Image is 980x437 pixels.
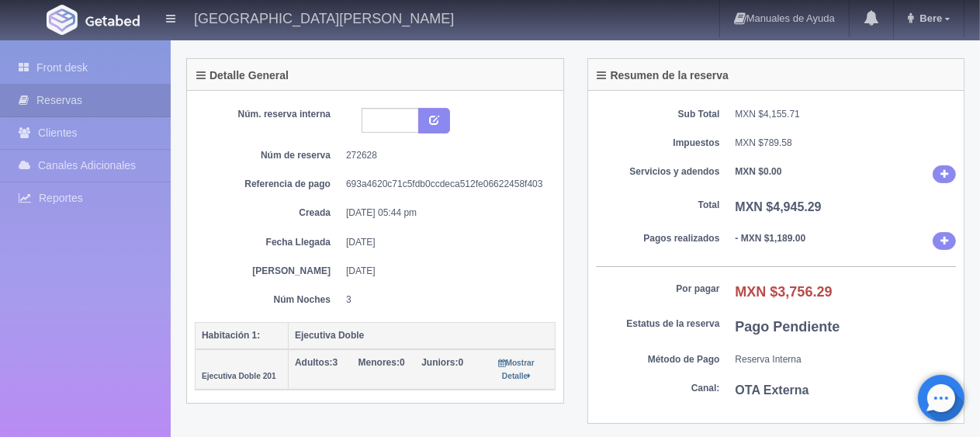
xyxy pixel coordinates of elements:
dt: Por pagar [596,283,720,296]
a: Mostrar Detalle [499,357,535,381]
dt: Sub Total [596,108,720,121]
small: Mostrar Detalle [499,359,535,380]
b: OTA Externa [736,383,809,397]
b: Pago Pendiente [736,319,840,335]
dt: Servicios y adendos [596,165,720,179]
th: Ejecutiva Doble [289,322,556,349]
dd: [DATE] [346,236,544,249]
dt: [PERSON_NAME] [206,265,331,278]
h4: Resumen de la reserva [597,70,729,82]
dt: Estatus de la reserva [596,317,720,331]
b: Habitación 1: [202,330,260,341]
dt: Referencia de pago [206,178,331,191]
dt: Núm de reserva [206,149,331,162]
b: MXN $0.00 [736,166,782,177]
dd: 272628 [346,149,544,162]
span: 3 [295,357,338,368]
dd: [DATE] [346,265,544,278]
dt: Núm Noches [206,293,331,307]
dd: [DATE] 05:44 pm [346,206,544,220]
strong: Juniors: [421,357,458,368]
img: Getabed [85,15,140,26]
dt: Impuestos [596,137,720,150]
dd: 3 [346,293,544,307]
dt: Pagos realizados [596,232,720,245]
b: MXN $4,945.29 [736,200,822,213]
h4: Detalle General [196,70,289,82]
dt: Creada [206,206,331,220]
strong: Adultos: [295,357,333,368]
b: MXN $3,756.29 [736,284,833,300]
span: 0 [421,357,463,368]
dd: 693a4620c71c5fdb0ccdeca512fe06622458f403 [346,178,544,191]
b: - MXN $1,189.00 [736,233,806,244]
dd: MXN $789.58 [736,137,957,150]
dt: Total [596,199,720,212]
small: Ejecutiva Doble 201 [202,372,276,380]
img: Getabed [47,5,78,35]
dd: Reserva Interna [736,353,957,366]
strong: Menores: [358,357,400,368]
dt: Núm. reserva interna [206,108,331,121]
h4: [GEOGRAPHIC_DATA][PERSON_NAME] [194,8,454,27]
span: 0 [358,357,405,368]
dd: MXN $4,155.71 [736,108,957,121]
dt: Método de Pago [596,353,720,366]
dt: Fecha Llegada [206,236,331,249]
dt: Canal: [596,382,720,395]
span: Bere [916,12,942,24]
